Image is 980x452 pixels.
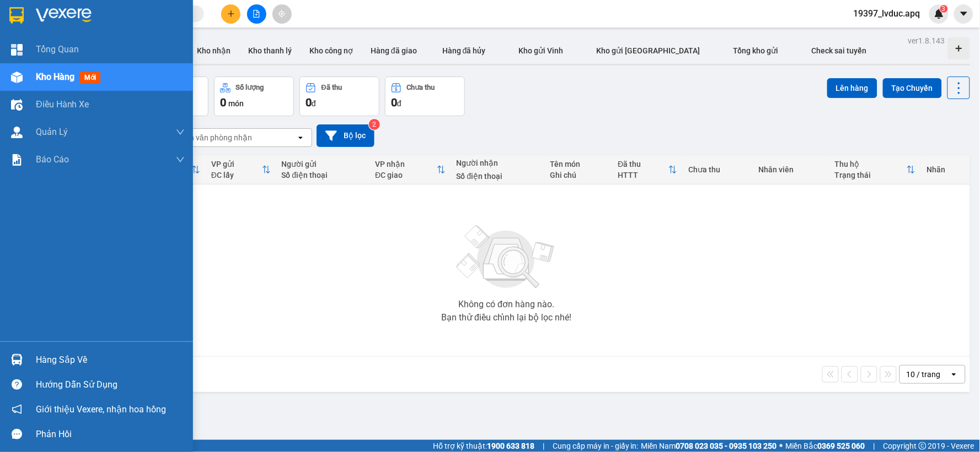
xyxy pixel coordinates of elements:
button: Chưa thu0đ [385,77,465,116]
span: copyright [919,442,927,450]
button: Kho nhận [188,37,239,64]
button: Tạo Chuyến [883,78,942,98]
span: Điều hành xe [36,97,89,111]
button: Đã thu0đ [299,77,379,116]
div: Chọn văn phòng nhận [176,132,252,143]
div: Người nhận [457,159,539,167]
div: Đã thu [618,160,668,168]
div: Số điện thoại [282,171,365,179]
div: 10 / trang [907,369,941,380]
strong: 0708 023 035 - 0935 103 250 [676,442,777,450]
th: Toggle SortBy [369,155,451,184]
div: Đã thu [322,84,342,91]
sup: 2 [369,119,380,130]
img: warehouse-icon [11,72,23,83]
svg: open [950,370,958,379]
button: file-add [247,4,266,24]
img: solution-icon [11,154,23,166]
strong: 0369 525 060 [818,442,865,450]
div: Chưa thu [407,84,435,91]
span: question-circle [12,379,22,390]
span: Tổng kho gửi [733,46,779,55]
th: Toggle SortBy [206,155,276,184]
div: Số điện thoại [457,172,539,181]
img: logo-vxr [9,7,24,24]
span: món [228,99,244,108]
img: warehouse-icon [11,354,23,366]
span: aim [278,10,286,18]
button: aim [272,4,292,24]
span: Giới thiệu Vexere, nhận hoa hồng [36,402,166,416]
span: | [543,440,544,452]
img: warehouse-icon [11,127,23,138]
button: Kho thanh lý [239,37,301,64]
div: Tên món [550,160,607,168]
span: Tổng Quan [36,42,79,56]
span: Check sai tuyến [812,46,867,55]
div: Hàng sắp về [36,352,185,368]
span: Miền Bắc [786,440,865,452]
span: 0 [220,96,226,109]
img: logo [6,59,20,114]
span: mới [80,72,100,84]
sup: 3 [940,5,948,13]
strong: CHUYỂN PHÁT NHANH AN PHÚ QUÝ [24,9,104,45]
button: plus [221,4,240,24]
span: file-add [253,10,260,18]
span: [GEOGRAPHIC_DATA], [GEOGRAPHIC_DATA] ↔ [GEOGRAPHIC_DATA] [23,47,104,84]
th: Toggle SortBy [829,155,921,184]
div: Thu hộ [834,160,907,168]
span: đ [397,99,401,108]
button: Bộ lọc [317,124,374,147]
div: Nhân viên [759,165,824,174]
div: Số lượng [236,84,264,91]
span: đ [312,99,316,108]
span: caret-down [959,9,969,19]
div: VP gửi [211,160,262,168]
span: | [874,440,875,452]
img: svg+xml;base64,PHN2ZyBjbGFzcz0ibGlzdC1wbHVnX19zdmciIHhtbG5zPSJodHRwOi8vd3d3LnczLm9yZy8yMDAwL3N2Zy... [451,219,561,296]
span: Miền Nam [641,440,777,452]
div: Trạng thái [834,171,907,179]
div: Nhãn [927,165,964,174]
button: Hàng đã giao [362,37,426,64]
span: Kho hàng [36,72,74,82]
span: 0 [306,96,312,109]
span: Cung cấp máy in - giấy in: [553,440,639,452]
button: Số lượng0món [214,77,294,116]
div: Tạo kho hàng mới [948,37,970,59]
div: ĐC giao [375,171,436,179]
span: 3 [942,5,946,13]
span: Kho gửi [GEOGRAPHIC_DATA] [597,46,700,55]
button: caret-down [954,4,973,24]
span: Hàng đã hủy [442,46,486,55]
div: Ghi chú [550,171,607,179]
svg: open [296,133,305,142]
div: Không có đơn hàng nào. [458,300,554,309]
span: notification [12,404,22,415]
div: ver 1.8.143 [908,35,945,47]
img: dashboard-icon [11,44,23,56]
th: Toggle SortBy [612,155,683,184]
span: Báo cáo [36,153,69,166]
strong: 1900 633 818 [487,442,534,450]
span: plus [227,10,235,18]
button: Kho công nợ [301,37,362,64]
div: Người gửi [282,160,365,168]
span: ⚪️ [780,444,783,448]
span: down [176,155,185,164]
span: message [12,429,22,439]
div: Bạn thử điều chỉnh lại bộ lọc nhé! [441,313,571,322]
div: HTTT [618,171,668,179]
span: 19397_lvduc.apq [845,7,929,20]
img: warehouse-icon [11,99,23,111]
span: 0 [391,96,397,109]
div: Hướng dẫn sử dụng [36,377,185,393]
button: Lên hàng [827,78,877,98]
div: VP nhận [375,160,436,168]
span: down [176,128,185,137]
span: Quản Lý [36,125,68,139]
div: ĐC lấy [211,171,262,179]
span: Hỗ trợ kỹ thuật: [433,440,534,452]
img: icon-new-feature [934,9,944,19]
